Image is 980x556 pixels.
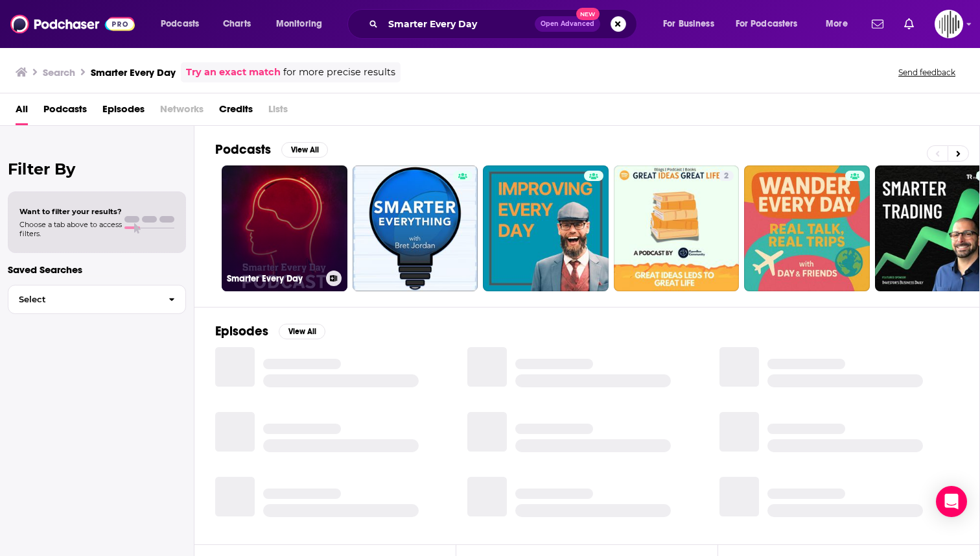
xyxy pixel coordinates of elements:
[10,12,135,36] img: Podchaser - Follow, Share and Rate Podcasts
[91,66,176,79] h3: Smarter Every Day
[614,165,740,291] a: 2
[279,324,325,339] button: View All
[268,99,288,125] span: Lists
[8,295,158,304] span: Select
[227,273,321,284] h3: Smarter Every Day
[161,15,199,33] span: Podcasts
[935,10,963,38] span: Logged in as gpg2
[654,14,730,34] button: open menu
[935,10,963,38] button: Show profile menu
[215,14,259,34] a: Charts
[43,66,75,79] h3: Search
[817,14,864,34] button: open menu
[19,220,122,238] span: Choose a tab above to access filters.
[222,165,347,291] a: Smarter Every Day
[724,170,729,183] span: 2
[223,15,251,33] span: Charts
[283,65,395,80] span: for more precise results
[267,14,339,34] button: open menu
[215,323,268,339] h2: Episodes
[360,9,649,39] div: Search podcasts, credits, & more...
[826,15,848,33] span: More
[663,15,714,33] span: For Business
[152,14,216,34] button: open menu
[102,99,145,125] a: Episodes
[867,13,889,35] a: Show notifications dropdown
[719,171,734,181] a: 2
[219,99,253,125] a: Credits
[8,160,186,178] h2: Filter By
[576,8,600,20] span: New
[186,65,281,80] a: Try an exact match
[276,15,322,33] span: Monitoring
[215,323,325,339] a: EpisodesView All
[936,486,967,517] div: Open Intercom Messenger
[935,10,963,38] img: User Profile
[727,14,817,34] button: open menu
[383,14,535,34] input: Search podcasts, credits, & more...
[541,21,594,27] span: Open Advanced
[43,99,87,125] a: Podcasts
[281,142,328,158] button: View All
[215,141,328,158] a: PodcastsView All
[215,141,271,158] h2: Podcasts
[894,67,959,78] button: Send feedback
[736,15,798,33] span: For Podcasters
[160,99,204,125] span: Networks
[19,207,122,216] span: Want to filter your results?
[8,263,186,276] p: Saved Searches
[8,285,186,314] button: Select
[16,99,28,125] a: All
[535,16,600,32] button: Open AdvancedNew
[899,13,919,35] a: Show notifications dropdown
